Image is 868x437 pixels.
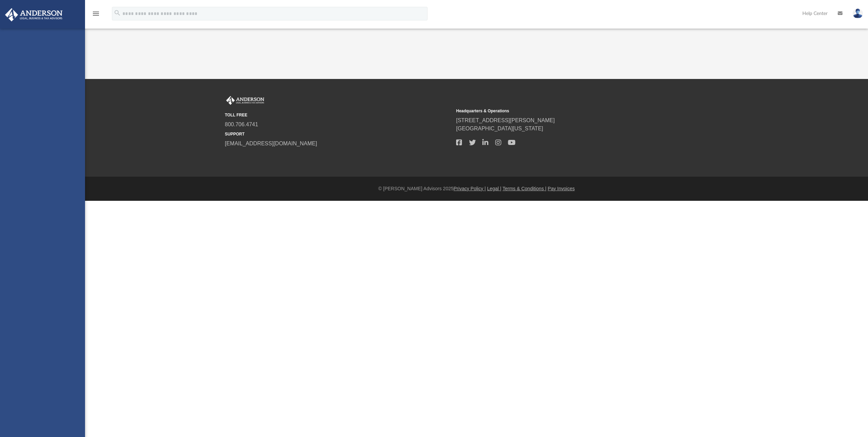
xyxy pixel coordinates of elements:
[3,8,65,21] img: Anderson Advisors Platinum Portal
[503,186,547,191] a: Terms & Conditions |
[853,9,863,18] img: User Pic
[114,9,121,17] i: search
[225,131,451,137] small: SUPPORT
[456,126,543,131] a: [GEOGRAPHIC_DATA][US_STATE]
[225,122,258,127] a: 800.706.4741
[92,10,100,18] i: menu
[456,117,555,123] a: [STREET_ADDRESS][PERSON_NAME]
[85,185,868,192] div: © [PERSON_NAME] Advisors 2025
[92,13,100,18] a: menu
[487,186,501,191] a: Legal |
[225,112,451,118] small: TOLL FREE
[225,141,317,146] a: [EMAIL_ADDRESS][DOMAIN_NAME]
[454,186,486,191] a: Privacy Policy |
[225,96,266,105] img: Anderson Advisors Platinum Portal
[456,108,683,114] small: Headquarters & Operations
[548,186,574,191] a: Pay Invoices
